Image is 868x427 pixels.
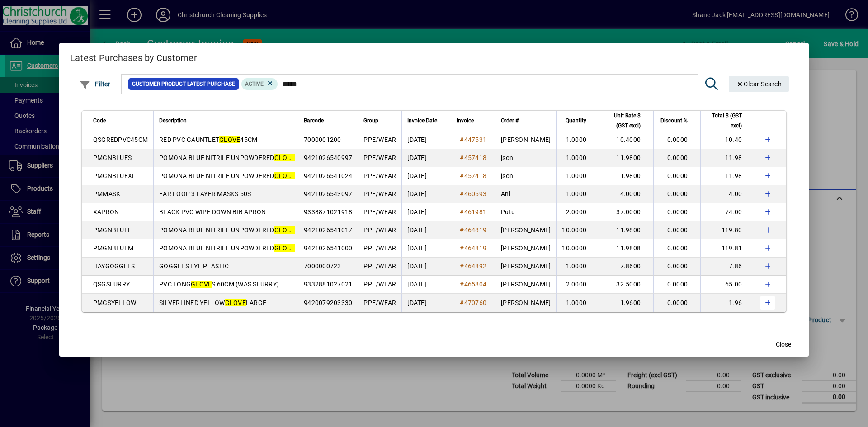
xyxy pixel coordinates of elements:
span: 9421026541024 [304,172,352,179]
td: 11.98 [700,167,755,185]
span: 465804 [464,281,487,288]
td: [DATE] [401,203,451,221]
span: 9332881027021 [304,281,352,288]
div: Quantity [562,116,594,126]
button: Close [769,337,798,353]
button: Filter [77,76,113,92]
a: #457418 [457,171,490,181]
span: Code [93,116,106,126]
span: PPE/WEAR [363,226,396,234]
td: 32.5000 [599,276,653,294]
td: [PERSON_NAME] [495,239,556,258]
td: json [495,167,556,185]
span: PMGNBLUEM [93,244,133,252]
td: 0.0000 [653,294,700,312]
span: Total $ (GST excl) [706,111,742,131]
a: #464892 [457,261,490,271]
span: # [460,226,464,234]
td: [DATE] [401,221,451,239]
td: 119.81 [700,239,755,258]
td: 7.86 [700,258,755,276]
em: GLOVE [191,281,212,288]
h2: Latest Purchases by Customer [59,43,809,69]
em: GLOVE [274,226,295,234]
div: Total $ (GST excl) [706,111,750,131]
span: Quantity [566,116,586,126]
button: Clear [729,76,789,92]
span: 464819 [464,244,487,252]
a: #457418 [457,153,490,163]
td: 11.9800 [599,167,653,185]
td: [PERSON_NAME] [495,131,556,149]
span: Active [245,81,264,87]
td: [DATE] [401,131,451,149]
span: 9421026540997 [304,154,352,161]
td: 10.40 [700,131,755,149]
span: Barcode [304,116,324,126]
td: 0.0000 [653,203,700,221]
span: Unit Rate $ (GST excl) [605,111,641,131]
a: #464819 [457,243,490,253]
em: GLOVE [274,154,295,161]
span: # [460,263,464,270]
a: #460693 [457,189,490,199]
td: [DATE] [401,167,451,185]
td: 0.0000 [653,131,700,149]
span: HAYGOGGLES [93,263,135,270]
span: # [460,172,464,179]
span: 457418 [464,154,487,161]
div: Code [93,116,148,126]
span: Invoice [457,116,474,126]
span: SILVERLINED YELLOW LARGE [159,299,266,306]
td: json [495,149,556,167]
td: 11.98 [700,149,755,167]
span: Order # [501,116,519,126]
em: GLOVE [219,136,240,143]
em: GLOVE [274,244,295,252]
td: [DATE] [401,185,451,203]
span: 464892 [464,263,487,270]
td: 1.0000 [556,167,599,185]
a: #447531 [457,135,490,145]
td: 11.9800 [599,221,653,239]
span: # [460,136,464,143]
span: 460693 [464,190,487,197]
td: 0.0000 [653,185,700,203]
td: 0.0000 [653,167,700,185]
td: 1.0000 [556,294,599,312]
span: RED PVC GAUNTLET 45CM [159,136,257,143]
span: PPE/WEAR [363,208,396,216]
div: Discount % [659,116,696,126]
td: 0.0000 [653,149,700,167]
td: 1.9600 [599,294,653,312]
span: 7000001200 [304,136,341,143]
a: #464819 [457,225,490,235]
span: Group [363,116,378,126]
span: # [460,208,464,216]
span: # [460,281,464,288]
span: 464819 [464,226,487,234]
td: [DATE] [401,294,451,312]
td: 119.80 [700,221,755,239]
mat-chip: Product Activation Status: Active [241,78,278,90]
td: [PERSON_NAME] [495,294,556,312]
td: 1.0000 [556,185,599,203]
td: 11.9800 [599,149,653,167]
td: 1.0000 [556,131,599,149]
div: Invoice Date [407,116,445,126]
td: 0.0000 [653,239,700,258]
span: 7000000723 [304,263,341,270]
td: Anl [495,185,556,203]
td: [DATE] [401,258,451,276]
span: GOGGLES EYE PLASTIC [159,263,229,270]
td: 10.0000 [556,239,599,258]
td: [DATE] [401,239,451,258]
span: PPE/WEAR [363,263,396,270]
td: Putu [495,203,556,221]
span: # [460,190,464,197]
td: [PERSON_NAME] [495,276,556,294]
td: 4.00 [700,185,755,203]
span: PPE/WEAR [363,172,396,179]
td: [PERSON_NAME] [495,221,556,239]
span: 470760 [464,299,487,306]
